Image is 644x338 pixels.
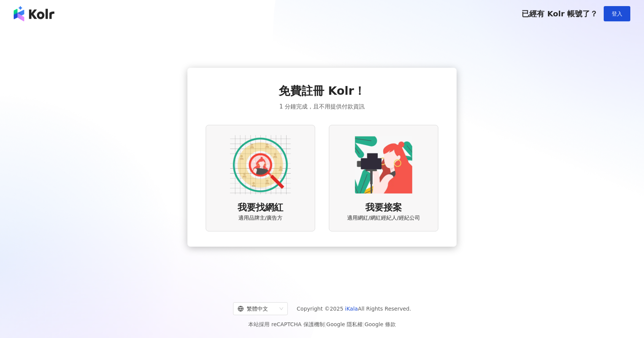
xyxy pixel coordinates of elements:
[297,304,411,313] span: Copyright © 2025 All Rights Reserved.
[325,321,327,327] span: |
[345,306,358,312] a: iKala
[522,9,598,18] span: 已經有 Kolr 帳號了？
[365,201,402,214] span: 我要接案
[14,6,54,21] img: logo
[363,321,365,327] span: |
[238,303,276,315] div: 繁體中文
[279,102,365,111] span: 1 分鐘完成，且不用提供付款資訊
[248,320,395,329] span: 本站採用 reCAPTCHA 保護機制
[347,214,420,222] span: 適用網紅/網紅經紀人/經紀公司
[279,83,366,99] span: 免費註冊 Kolr！
[353,134,414,195] img: KOL identity option
[365,321,396,327] a: Google 條款
[230,134,291,195] img: AD identity option
[238,201,283,214] span: 我要找網紅
[238,214,283,222] span: 適用品牌主/廣告方
[604,6,630,21] button: 登入
[612,11,622,17] span: 登入
[326,321,363,327] a: Google 隱私權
